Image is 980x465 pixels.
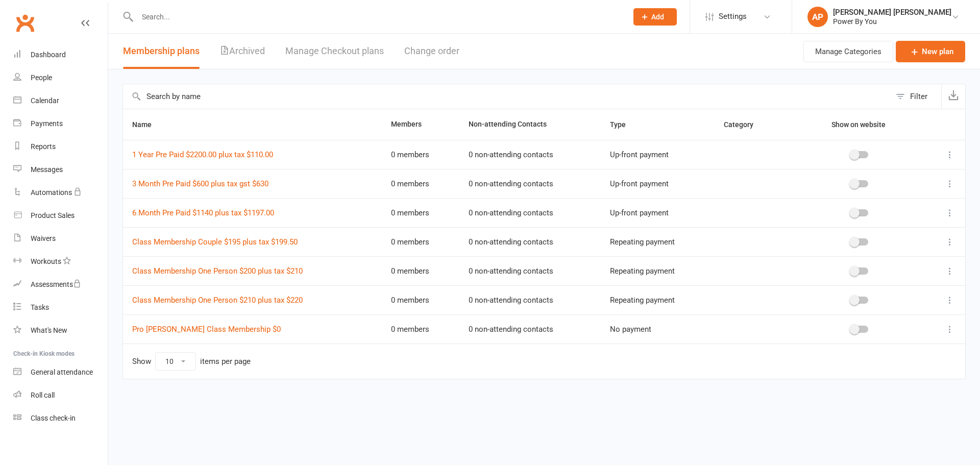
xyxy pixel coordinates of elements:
div: Waivers [31,234,56,242]
button: Category [724,118,765,131]
a: Class Membership One Person $210 plus tax $220 [132,296,303,305]
button: Membership plans [123,34,200,69]
a: Assessments [13,273,108,296]
a: Class kiosk mode [13,407,108,430]
td: No payment [601,314,715,344]
div: Messages [31,165,63,174]
div: Tasks [31,303,49,311]
td: 0 members [382,285,459,314]
td: Repeating payment [601,256,715,285]
a: Messages [13,158,108,181]
div: Power By You [833,17,951,26]
span: Category [724,120,765,129]
a: Pro [PERSON_NAME] Class Membership $0 [132,325,281,334]
button: Show on website [822,118,897,131]
a: Clubworx [12,10,38,36]
a: 3 Month Pre Paid $600 plus tax gst $630 [132,179,268,188]
a: Manage Checkout plans [285,34,384,69]
td: Up-front payment [601,140,715,169]
div: [PERSON_NAME] [PERSON_NAME] [833,8,951,17]
th: Members [382,109,459,140]
a: Workouts [13,250,108,273]
td: 0 members [382,227,459,256]
td: Up-front payment [601,198,715,227]
td: Up-front payment [601,169,715,198]
th: Non-attending Contacts [459,109,601,140]
a: Archived [220,34,265,69]
input: Search by name [123,84,891,109]
a: Class Membership One Person $200 plus tax $210 [132,266,303,276]
td: 0 members [382,256,459,285]
div: AP [807,7,828,27]
div: Class check-in [31,414,76,422]
td: 0 non-attending contacts [459,256,601,285]
div: People [31,74,52,82]
span: Show on website [831,120,886,129]
a: Payments [13,112,108,135]
div: Product Sales [31,211,75,219]
td: 0 members [382,314,459,344]
div: Dashboard [31,51,66,59]
div: Calendar [31,96,59,105]
a: 6 Month Pre Paid $1140 plus tax $1197.00 [132,208,274,217]
a: What's New [13,319,108,342]
a: Roll call [13,384,108,407]
a: Reports [13,135,108,158]
div: items per page [200,357,251,366]
button: Change order [404,34,459,69]
a: Dashboard [13,43,108,66]
div: Automations [31,188,72,197]
a: 1 Year Pre Paid $2200.00 plux tax $110.00 [132,150,273,159]
td: 0 members [382,198,459,227]
td: 0 non-attending contacts [459,285,601,314]
button: Add [633,8,677,26]
td: 0 non-attending contacts [459,140,601,169]
td: Repeating payment [601,285,715,314]
div: What's New [31,326,67,334]
a: Waivers [13,227,108,250]
a: Tasks [13,296,108,319]
td: Repeating payment [601,227,715,256]
div: Workouts [31,257,61,265]
span: Settings [719,5,747,28]
span: Type [610,120,637,129]
td: 0 non-attending contacts [459,198,601,227]
div: Payments [31,119,63,128]
span: Name [132,120,163,129]
button: Filter [891,84,941,109]
div: Assessments [31,280,81,288]
div: Show [132,352,251,371]
a: General attendance kiosk mode [13,361,108,384]
div: Roll call [31,391,55,399]
a: Calendar [13,89,108,112]
div: General attendance [31,368,93,376]
a: Class Membership Couple $195 plus tax $199.50 [132,237,298,247]
td: 0 non-attending contacts [459,227,601,256]
td: 0 members [382,169,459,198]
input: Search... [134,10,620,24]
a: People [13,66,108,89]
span: Add [651,13,664,21]
div: Reports [31,142,56,151]
a: New plan [896,41,965,62]
div: Filter [910,90,927,103]
td: 0 non-attending contacts [459,169,601,198]
td: 0 non-attending contacts [459,314,601,344]
a: Product Sales [13,204,108,227]
td: 0 members [382,140,459,169]
a: Automations [13,181,108,204]
button: Manage Categories [803,41,893,62]
button: Type [610,118,637,131]
button: Name [132,118,163,131]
